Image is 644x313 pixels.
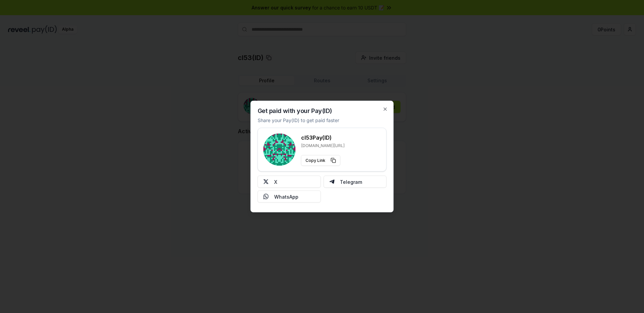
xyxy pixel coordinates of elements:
[263,194,269,199] img: Whatsapp
[258,108,332,114] h2: Get paid with your Pay(ID)
[329,179,334,184] img: Telegram
[258,117,339,124] p: Share your Pay(ID) to get paid faster
[263,179,269,184] img: X
[301,143,345,148] p: [DOMAIN_NAME][URL]
[258,191,321,203] button: WhatsApp
[301,155,341,166] button: Copy Link
[323,176,387,188] button: Telegram
[301,134,345,142] h3: cl53 Pay(ID)
[258,176,321,188] button: X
